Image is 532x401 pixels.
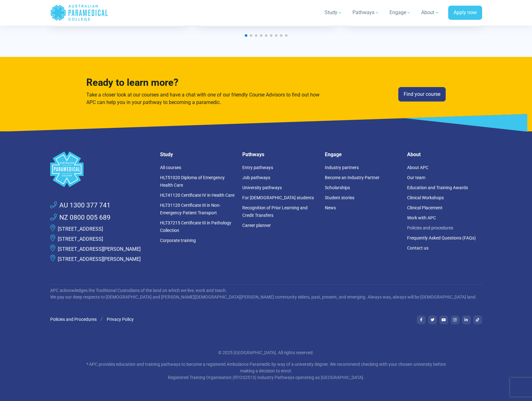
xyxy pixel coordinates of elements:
[242,205,308,218] a: Recognition of Prior Learning and Credit Transfers
[58,226,103,232] a: [STREET_ADDRESS]
[50,151,153,187] a: Space
[245,34,247,37] span: Go to slide 1
[242,175,270,180] a: Job pathways
[407,165,428,170] a: About APC
[407,235,476,240] a: Frequently Asked Questions (FAQs)
[83,361,450,381] p: * APC provides education and training pathways to become a registered Ambulance Paramedic by way ...
[58,256,141,262] a: [STREET_ADDRESS][PERSON_NAME]
[242,195,314,200] a: For [DEMOGRAPHIC_DATA] students
[160,203,221,215] a: HLT31120 Certificate III in Non-Emergency Patient Transport
[407,195,444,200] a: Clinical Workshops
[407,175,425,180] a: Our team
[50,213,110,223] a: NZ 0800 005 689
[325,195,354,200] a: Student stories
[58,246,141,252] a: [STREET_ADDRESS][PERSON_NAME]
[50,317,97,322] a: Policies and Procedures
[242,185,282,190] a: University pathways
[242,151,317,157] h5: Pathways
[407,215,436,220] a: Work with APC
[280,34,282,37] span: Go to slide 8
[160,193,234,198] a: HLT41120 Certificate IV in Health Care
[398,87,446,102] a: Find your course
[407,205,443,210] a: Clinical Placement
[86,77,324,89] h3: Ready to learn more?
[58,236,103,242] a: [STREET_ADDRESS]
[160,238,196,243] a: Corporate training
[250,34,252,37] span: Go to slide 2
[50,200,110,211] a: AU 1300 377 741
[325,151,400,157] h5: Engage
[407,151,482,157] h5: About
[242,165,273,170] a: Entry pathways
[270,34,272,37] span: Go to slide 6
[260,34,262,37] span: Go to slide 4
[255,34,257,37] span: Go to slide 3
[325,175,379,180] a: Become an Industry Partner
[242,223,271,228] a: Career planner
[285,34,287,37] span: Go to slide 9
[160,151,235,157] h5: Study
[325,165,359,170] a: Industry partners
[86,91,324,106] p: Take a closer look at our courses and have a chat with one of our friendly Course Advisors to fin...
[325,185,350,190] a: Scholarships
[50,287,482,300] p: APC acknowledges the Traditional Custodians of the land on which we live, work and teach. We pay ...
[160,175,225,188] a: HLT51020 Diploma of Emergency Health Care
[83,349,450,356] p: © 2025 [GEOGRAPHIC_DATA]. All rights reserved.
[160,165,181,170] a: All courses
[275,34,277,37] span: Go to slide 7
[325,205,336,210] a: News
[160,220,231,233] a: HLT37215 Certificate III in Pathology Collection
[407,245,428,250] a: Contact us
[407,225,453,230] a: Policies and procedures
[407,185,468,190] a: Education and Training Awards
[265,34,267,37] span: Go to slide 5
[107,317,134,322] a: Privacy Policy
